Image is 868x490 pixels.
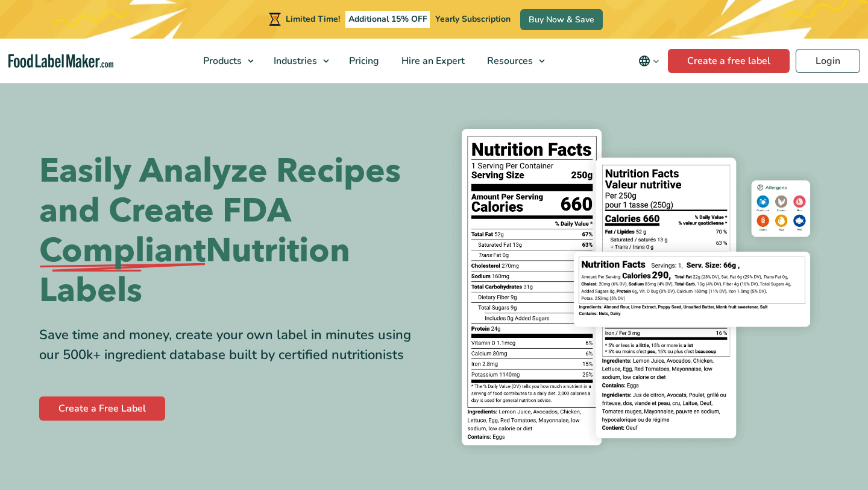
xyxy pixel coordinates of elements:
[338,39,388,83] a: Pricing
[200,54,243,68] span: Products
[435,13,511,25] span: Yearly Subscription
[263,39,335,83] a: Industries
[476,39,551,83] a: Resources
[345,54,380,68] span: Pricing
[796,49,860,73] a: Login
[520,9,603,30] a: Buy Now & Save
[39,231,206,271] span: Compliant
[270,54,318,68] span: Industries
[286,13,340,25] span: Limited Time!
[39,325,425,365] div: Save time and money, create your own label in minutes using our 500k+ ingredient database built b...
[39,151,425,311] h1: Easily Analyze Recipes and Create FDA Nutrition Labels
[8,54,114,68] a: Food Label Maker homepage
[483,54,534,68] span: Resources
[630,49,668,73] button: Change language
[391,39,473,83] a: Hire an Expert
[668,49,790,73] a: Create a free label
[398,54,466,68] span: Hire an Expert
[345,11,430,28] span: Additional 15% OFF
[39,396,165,421] a: Create a Free Label
[192,39,260,83] a: Products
